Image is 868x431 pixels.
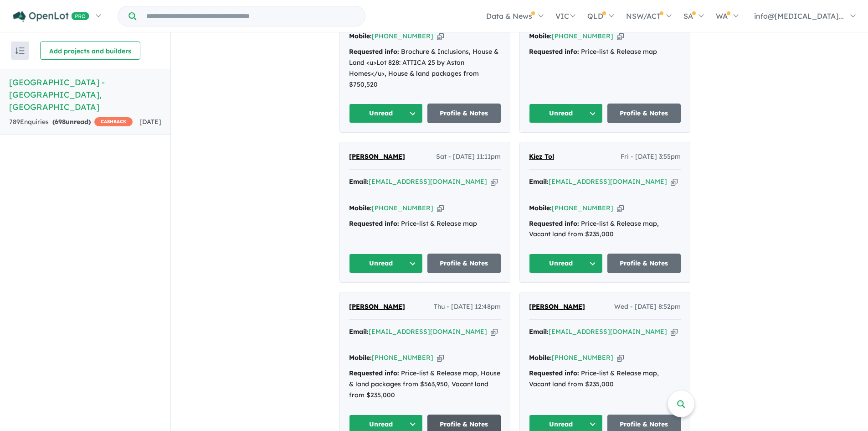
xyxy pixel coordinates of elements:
a: [EMAIL_ADDRESS][DOMAIN_NAME] [369,327,487,336]
span: [PERSON_NAME] [349,302,405,311]
button: Copy [617,203,624,213]
span: [DATE] [139,118,161,126]
button: Add projects and builders [40,42,140,60]
a: [PERSON_NAME] [529,301,585,312]
img: Openlot PRO Logo White [13,11,89,22]
button: Unread [349,104,423,123]
span: Fri - [DATE] 3:55pm [621,151,681,162]
a: [PHONE_NUMBER] [372,204,433,212]
div: 789 Enquir ies [9,117,133,128]
button: Copy [617,31,624,41]
a: Profile & Notes [427,254,501,273]
span: Kiez Tol [529,152,554,161]
a: Profile & Notes [607,254,681,273]
button: Copy [491,177,498,187]
span: [PERSON_NAME] [349,152,405,161]
strong: Requested info: [349,369,399,377]
span: info@[MEDICAL_DATA]... [754,11,844,21]
img: sort.svg [15,47,25,54]
strong: Mobile: [349,204,372,212]
a: [EMAIL_ADDRESS][DOMAIN_NAME] [549,327,667,336]
strong: Requested info: [349,47,399,56]
div: Price-list & Release map, House & land packages from $563,950, Vacant land from $235,000 [349,368,501,400]
div: Price-list & Release map [349,218,501,229]
a: [PERSON_NAME] [349,151,405,162]
strong: Email: [529,177,549,186]
div: Price-list & Release map [529,47,681,57]
a: [PHONE_NUMBER] [552,32,613,40]
button: Copy [617,353,624,363]
input: Try estate name, suburb, builder or developer [138,6,363,26]
a: [EMAIL_ADDRESS][DOMAIN_NAME] [549,177,667,186]
a: Profile & Notes [607,104,681,123]
button: Copy [671,177,678,187]
strong: ( unread) [52,118,91,126]
a: [PHONE_NUMBER] [372,32,433,40]
strong: Requested info: [349,219,399,228]
strong: Mobile: [529,32,552,40]
strong: Requested info: [529,47,579,56]
strong: Requested info: [529,369,579,377]
div: Price-list & Release map, Vacant land from $235,000 [529,368,681,390]
strong: Email: [349,327,369,336]
strong: Mobile: [349,32,372,40]
strong: Requested info: [529,219,579,228]
a: [PHONE_NUMBER] [372,353,433,362]
div: Brochure & Inclusions, House & Land <u>Lot 828: ATTICA 25 by Aston Homes</u>, House & land packag... [349,47,501,90]
button: Copy [437,31,444,41]
button: Copy [491,327,498,337]
a: [PHONE_NUMBER] [552,353,613,362]
button: Unread [349,254,423,273]
a: Profile & Notes [427,104,501,123]
strong: Email: [529,327,549,336]
span: 698 [55,118,66,126]
strong: Mobile: [529,204,552,212]
span: Wed - [DATE] 8:52pm [614,301,681,312]
h5: [GEOGRAPHIC_DATA] - [GEOGRAPHIC_DATA] , [GEOGRAPHIC_DATA] [9,76,161,113]
button: Copy [437,203,444,213]
button: Copy [437,353,444,363]
a: [EMAIL_ADDRESS][DOMAIN_NAME] [369,177,487,186]
button: Copy [671,327,678,337]
span: CASHBACK [94,117,133,126]
span: Sat - [DATE] 11:11pm [436,151,501,162]
a: [PHONE_NUMBER] [552,204,613,212]
strong: Mobile: [349,353,372,362]
button: Unread [529,104,603,123]
span: [PERSON_NAME] [529,302,585,311]
button: Unread [529,254,603,273]
a: Kiez Tol [529,151,554,162]
span: Thu - [DATE] 12:48pm [434,301,501,312]
strong: Mobile: [529,353,552,362]
a: [PERSON_NAME] [349,301,405,312]
strong: Email: [349,177,369,186]
div: Price-list & Release map, Vacant land from $235,000 [529,218,681,240]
